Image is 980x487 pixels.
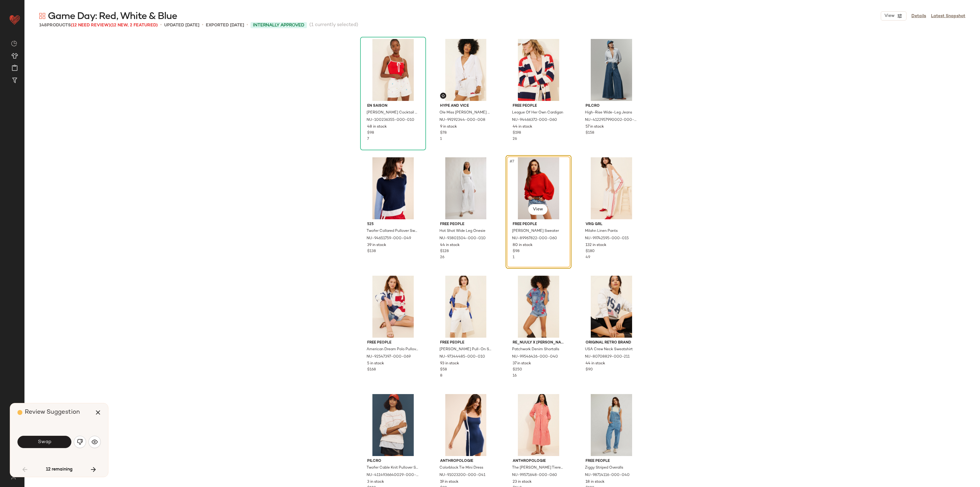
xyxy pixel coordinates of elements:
span: 48 in stock [367,124,387,130]
img: svg%3e [7,475,19,480]
span: Patchwork Denim Shortalls [512,347,559,352]
span: 19 in stock [440,479,458,485]
span: $250 [513,367,522,373]
span: 132 in stock [586,243,606,248]
span: 9 in stock [440,124,457,130]
span: 39 in stock [367,243,386,248]
img: svg%3e [39,13,45,19]
span: NU-92547397-000-069 [367,354,411,360]
span: Anthropologie [513,458,564,464]
a: Details [911,13,926,19]
div: Products [39,22,158,29]
span: Re_Nuuly x [PERSON_NAME] Fix [513,340,564,346]
span: Ziggy Striped Overalls [585,465,623,471]
img: heart_red.DM2ytmEG.svg [9,13,21,26]
span: Internally Approved [253,22,304,29]
span: En Saison [367,103,419,109]
span: Hype and Vice [440,103,492,109]
img: 99742595_015_b [581,157,642,219]
span: 16 [513,374,517,378]
img: 99292344_008_b [435,39,497,101]
img: 93801504_010_b [435,157,497,219]
span: NU-99292344-000-008 [439,117,485,123]
span: NU-91023200-000-041 [439,473,485,478]
span: Ole Miss [PERSON_NAME] Shorts [439,110,491,116]
img: svg%3e [92,439,98,445]
img: 98714116_040_b [581,394,642,456]
span: Hot Shot Wide Leg Onesie [439,228,485,234]
span: View [533,207,543,212]
span: League Of Her Own Cardigan [512,110,563,116]
span: Game Day: Red, White & Blue [48,10,177,23]
span: 44 in stock [513,124,532,130]
img: 94651759_049_b [362,157,424,219]
span: (1 currently selected) [309,21,358,29]
span: $158 [586,130,594,136]
span: $138 [367,249,376,254]
span: NU-94466372-000-060 [512,117,557,123]
span: Free People [440,340,492,346]
span: 37 in stock [513,361,531,366]
img: 80708829_211_b25 [581,276,642,338]
button: View [881,11,907,21]
span: $90 [586,367,593,373]
span: VRG GRL [586,222,637,227]
span: Free People [586,458,637,464]
img: 97344485_010_b [435,276,497,338]
span: NU-100236355-000-010 [367,117,414,123]
span: Free People [440,222,492,227]
span: NU-4114936640029-000-011 [367,473,418,478]
span: American Dream Polo Pullover Sweater [367,347,418,352]
span: 3 in stock [367,479,384,485]
span: 44 in stock [440,243,460,248]
span: View [884,13,895,18]
img: svg%3e [441,94,445,98]
img: svg%3e [11,40,17,47]
span: Milahn Linen Pants [585,228,618,234]
span: NU-80708829-000-211 [585,354,630,360]
span: Free People [513,103,564,109]
img: 100236355_010_b [362,39,424,101]
span: NU-99571648-000-060 [512,473,557,478]
span: Pilcro [367,458,419,464]
span: NU-89967822-000-060 [512,236,557,241]
img: 91023200_041_b [435,394,497,456]
span: $198 [513,130,521,136]
span: [PERSON_NAME] Cocktail Boxer Shorts [367,110,418,116]
span: (12 New, 2 Featured) [110,23,158,28]
span: NU-4122957990002-000-091 [585,117,637,123]
span: 18 in stock [586,479,605,485]
span: 7 [367,137,369,141]
span: $168 [367,367,376,373]
span: $128 [440,249,449,254]
img: 94466372_060_b [508,39,569,101]
span: Anthropologie [440,458,492,464]
span: Colorblock Tie Mini Dress [439,465,483,471]
span: (12 Need Review) [71,23,110,28]
span: • [160,21,162,29]
span: 23 in stock [513,479,532,485]
button: View [528,204,548,215]
span: • [202,21,203,29]
span: The [PERSON_NAME] Tiered Midi Shirt Dress [512,465,564,471]
span: Swap [37,439,51,445]
span: [PERSON_NAME] Sweater [512,228,559,234]
span: • [247,21,248,29]
button: Swap [17,436,71,448]
span: NU-99742595-000-015 [585,236,629,241]
span: 148 [39,23,47,28]
span: 49 [586,255,590,259]
img: svg%3e [77,439,83,445]
span: High-Rise Wide-Leg Jeans [585,110,632,116]
p: Exported [DATE] [206,22,244,29]
a: Latest Snapshot [931,13,965,19]
span: NU-99546426-000-040 [512,354,558,360]
span: 26 [440,255,444,259]
span: Twofer Cable Knit Pullover Sweater [367,465,418,471]
img: 4114936640029_011_b [362,394,424,456]
span: Review Suggestion [25,409,80,416]
span: 26 [513,137,517,141]
span: 525 [367,222,419,227]
img: 99546426_040_b [508,276,569,338]
span: Free People [367,340,419,346]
